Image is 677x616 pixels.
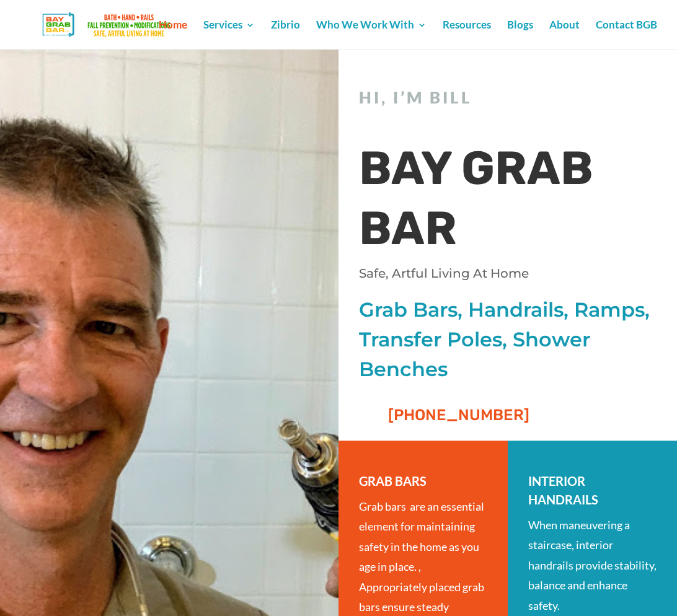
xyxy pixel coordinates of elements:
p: Safe, Artful Living At Home [359,265,657,282]
img: Bay Grab Bar [21,9,195,41]
span: When maneuvering a staircase, interior handrails provide stability, balance and enhance safety. [528,518,657,612]
a: Zibrio [271,20,300,50]
a: Services [203,20,255,50]
a: Who We Work With [316,20,427,50]
a: Resources [443,20,491,50]
p: Grab Bars, Handrails, Ramps, Transfer Poles, Shower Benches [359,295,657,384]
h3: GRAB BARS [359,472,488,496]
span: [PHONE_NUMBER] [388,406,529,424]
h3: INTERIOR HANDRAILS [528,472,657,515]
a: Home [159,20,187,50]
a: About [549,20,580,50]
h2: Hi, I’m Bill [359,88,657,113]
a: Contact BGB [596,20,657,50]
h1: BAY GRAB BAR [359,138,657,265]
a: Blogs [507,20,533,50]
